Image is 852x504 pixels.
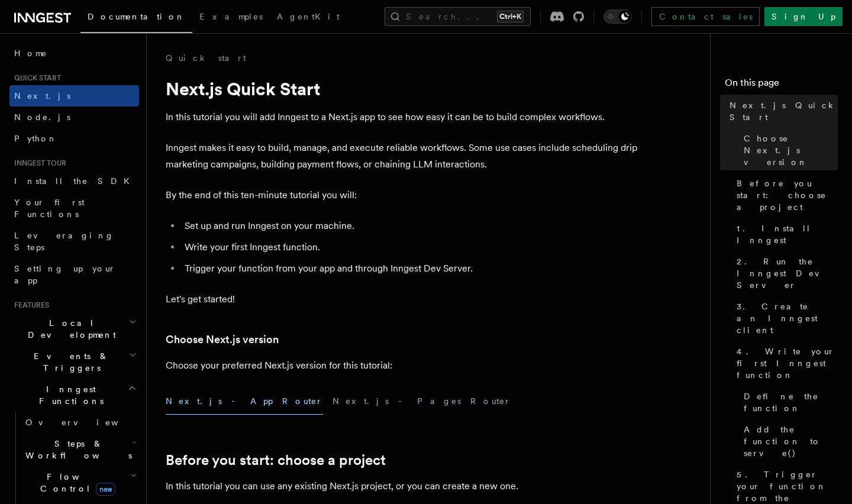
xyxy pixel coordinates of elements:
p: Choose your preferred Next.js version for this tutorial: [166,357,639,374]
a: Leveraging Steps [9,225,139,258]
button: Inngest Functions [9,379,139,412]
span: new [96,483,115,496]
span: Examples [199,12,263,21]
a: Examples [192,4,270,32]
span: 4. Write your first Inngest function [737,345,838,381]
a: Setting up your app [9,258,139,291]
h1: Next.js Quick Start [166,78,639,99]
span: Add the function to serve() [744,424,838,459]
a: Install the SDK [9,170,139,192]
a: Sign Up [764,7,843,26]
a: Define the function [739,386,838,419]
a: Python [9,128,139,149]
a: Quick start [166,52,246,64]
span: Home [14,47,47,59]
p: By the end of this ten-minute tutorial you will: [166,187,639,203]
span: Setting up your app [14,264,116,285]
h4: On this page [725,76,838,95]
button: Steps & Workflows [21,433,139,466]
span: Features [9,301,49,310]
span: 1. Install Inngest [737,222,838,246]
a: Documentation [80,4,192,33]
a: Choose Next.js version [739,128,838,173]
p: Let's get started! [166,291,639,308]
li: Trigger your function from your app and through Inngest Dev Server. [181,260,639,277]
button: Local Development [9,312,139,345]
span: Events & Triggers [9,350,129,374]
a: Next.js Quick Start [725,95,838,128]
span: Inngest Functions [9,383,128,407]
span: Flow Control [21,471,130,495]
span: Local Development [9,317,129,341]
p: Inngest makes it easy to build, manage, and execute reliable workflows. Some use cases include sc... [166,140,639,173]
button: Search...Ctrl+K [385,7,531,26]
span: Before you start: choose a project [737,177,838,213]
li: Write your first Inngest function. [181,239,639,256]
a: Overview [21,412,139,433]
span: Documentation [88,12,185,21]
span: Steps & Workflows [21,438,132,461]
a: Home [9,43,139,64]
button: Next.js - App Router [166,388,323,415]
a: AgentKit [270,4,347,32]
kbd: Ctrl+K [497,11,524,22]
a: Next.js [9,85,139,106]
span: Leveraging Steps [14,231,114,252]
a: 2. Run the Inngest Dev Server [732,251,838,296]
li: Set up and run Inngest on your machine. [181,218,639,234]
p: In this tutorial you will add Inngest to a Next.js app to see how easy it can be to build complex... [166,109,639,125]
span: Define the function [744,390,838,414]
span: 3. Create an Inngest client [737,301,838,336]
span: Next.js Quick Start [730,99,838,123]
span: Install the SDK [14,176,137,186]
span: Next.js [14,91,70,101]
button: Events & Triggers [9,345,139,379]
a: Add the function to serve() [739,419,838,464]
span: Inngest tour [9,159,66,168]
span: Node.js [14,112,70,122]
a: 1. Install Inngest [732,218,838,251]
a: Node.js [9,106,139,128]
span: AgentKit [277,12,340,21]
span: 2. Run the Inngest Dev Server [737,256,838,291]
a: Contact sales [651,7,760,26]
a: Your first Functions [9,192,139,225]
span: Overview [25,418,147,427]
button: Flow Controlnew [21,466,139,499]
span: Choose Next.js version [744,133,838,168]
span: Quick start [9,73,61,83]
p: In this tutorial you can use any existing Next.js project, or you can create a new one. [166,478,639,495]
button: Toggle dark mode [603,9,632,24]
a: 3. Create an Inngest client [732,296,838,341]
span: Your first Functions [14,198,85,219]
a: 4. Write your first Inngest function [732,341,838,386]
a: Before you start: choose a project [732,173,838,218]
span: Python [14,134,57,143]
button: Next.js - Pages Router [333,388,511,415]
a: Choose Next.js version [166,331,279,348]
a: Before you start: choose a project [166,452,386,469]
